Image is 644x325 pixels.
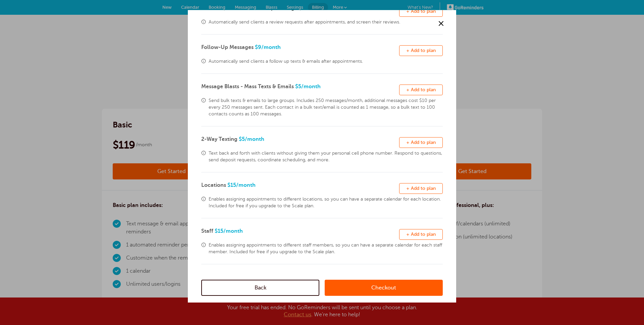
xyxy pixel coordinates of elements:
span: $29 [303,5,332,11]
span: 2-Way Texting [201,136,237,142]
span: Locations [201,182,226,188]
a: Checkout [325,280,443,296]
button: + Add to plan [399,85,443,95]
button: + Add to plan [399,45,443,56]
span: Send bulk texts & emails to large groups. Includes 250 messages/month, additional messages cost $... [209,97,443,117]
span: + Add to plan [406,48,436,53]
button: + Add to plan [399,137,443,148]
button: + Add to plan [399,229,443,240]
span: /month [245,136,264,142]
span: + Add to plan [406,186,436,191]
span: + Add to plan [406,232,436,237]
span: Enables assigning appointments to different locations, so you can have a separate calendar for ea... [209,196,443,209]
span: + Add to plan [406,9,436,14]
span: /month [223,228,243,234]
span: Follow-Up Messages [201,44,254,50]
span: $5 [239,136,264,142]
span: /month [261,44,281,50]
span: Reviews (includes Follow-Up Messages) [201,5,302,11]
span: /month [312,5,332,11]
span: Automatically send clients a follow up texts & emails after appointments. [209,58,443,65]
span: $15 [215,228,243,234]
span: Enables assigning appointments to different staff members, so you can have a separate calendar fo... [209,242,443,255]
button: + Add to plan [399,6,443,17]
span: Staff [201,228,213,234]
span: + Add to plan [406,140,436,145]
a: Back [201,280,319,296]
span: Text back and forth with clients without giving them your personal cell phone number. Respond to ... [209,150,443,163]
span: + Add to plan [406,87,436,92]
span: Message Blasts - Mass Texts & Emails [201,84,294,90]
span: $5 [295,84,321,90]
span: /month [301,84,321,90]
button: + Add to plan [399,183,443,194]
span: $9 [255,44,281,50]
span: /month [236,182,256,188]
span: Automatically send clients a review requests after appointments, and screen their reviews. [209,19,443,25]
span: $15 [227,182,256,188]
